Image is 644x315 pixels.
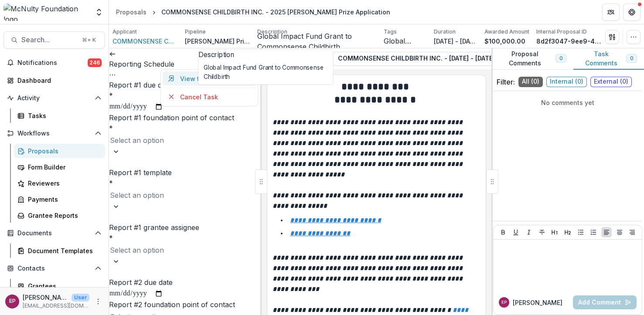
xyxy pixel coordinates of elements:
[17,265,91,272] span: Contacts
[576,227,586,237] button: Bullet List
[3,3,89,21] img: McNulty Foundation logo
[28,111,98,120] div: Tasks
[9,298,16,304] div: Esther Park
[614,227,625,237] button: Align Center
[72,294,89,301] p: User
[434,28,456,36] p: Duration
[524,227,534,237] button: Italicize
[28,281,98,291] div: Grantees
[93,3,105,21] button: Open entity switcher
[28,211,98,220] div: Grantee Reports
[3,126,105,140] button: Open Workflows
[497,98,639,107] p: No comments yet
[109,299,235,310] p: Report #2 foundation point of contact
[513,298,562,307] p: [PERSON_NAME]
[491,48,573,70] button: Proposal Comments
[559,55,562,61] span: 0
[501,300,507,305] div: Esther Park
[80,35,98,45] div: ⌘ + K
[257,31,377,52] p: Global Impact Fund Grant to Commonsense Childbirth
[109,59,262,69] h3: Reporting Schedule
[185,28,206,36] p: Pipeline
[332,52,628,66] button: COMMONSENSE CHILDBIRTH INC. - [DATE] - [DATE] [PERSON_NAME] Prize Application
[546,77,587,87] span: Internal ( 0 )
[17,76,98,85] div: Dashboard
[627,227,637,237] button: Align Right
[23,293,68,302] p: [PERSON_NAME]
[590,77,632,87] span: External ( 0 )
[28,163,98,172] div: Form Builder
[161,7,390,17] div: COMMONSENSE CHILDBIRTH INC. - 2025 [PERSON_NAME] Prize Application
[21,36,77,44] span: Search...
[497,77,515,87] p: Filter:
[484,28,529,36] p: Awarded Amount
[14,176,105,190] a: Reviewers
[434,37,477,46] p: [DATE] - [DATE]
[3,73,105,88] a: Dashboard
[116,7,147,17] div: Proposals
[17,95,91,102] span: Activity
[28,246,98,255] div: Document Templates
[14,279,105,293] a: Grantees
[549,227,560,237] button: Heading 1
[109,80,172,90] p: Report #1 due date
[112,6,394,18] nav: breadcrumb
[14,144,105,158] a: Proposals
[17,230,91,237] span: Documents
[536,37,602,46] p: 8d2f3047-9ee9-4ed2-881c-719dc3dc0d36
[511,227,521,237] button: Underline
[573,295,637,309] button: Add Comment
[23,302,89,310] p: [EMAIL_ADDRESS][DOMAIN_NAME]
[109,277,173,288] p: Report #2 due date
[537,227,547,237] button: Strike
[588,227,599,237] button: Ordered List
[3,56,105,70] button: Notifications246
[28,179,98,188] div: Reviewers
[17,130,91,137] span: Workflows
[573,48,644,70] button: Task Comments
[3,261,105,275] button: Open Contacts
[163,90,256,104] button: Cancel Task
[112,37,178,46] a: COMMONSENSE CHILDBIRTH INC.
[257,28,287,36] p: Description
[3,91,105,105] button: Open Activity
[498,227,508,237] button: Bold
[88,58,102,67] span: 246
[112,28,137,36] p: Applicant
[185,37,250,46] p: [PERSON_NAME] Prize
[14,108,105,123] a: Tasks
[28,146,98,156] div: Proposals
[484,37,525,46] p: $100,000.00
[14,192,105,207] a: Payments
[601,227,612,237] button: Align Left
[109,167,172,178] p: Report #1 template
[602,3,620,21] button: Partners
[28,195,98,204] div: Payments
[3,31,105,49] button: Search...
[112,6,150,18] a: Proposals
[17,59,88,67] span: Notifications
[630,55,633,61] span: 0
[14,244,105,258] a: Document Templates
[109,69,116,80] button: Options
[109,222,199,233] p: Report #1 grantee assignee
[14,208,105,223] a: Grantee Reports
[562,227,573,237] button: Heading 2
[14,160,105,174] a: Form Builder
[384,28,397,36] p: Tags
[3,226,105,240] button: Open Documents
[518,77,543,87] span: All ( 0 )
[93,296,103,307] button: More
[536,28,587,36] p: Internal Proposal ID
[109,112,234,123] p: Report #1 foundation point of contact
[384,37,427,45] span: Global Impact Fund
[623,3,641,21] button: Get Help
